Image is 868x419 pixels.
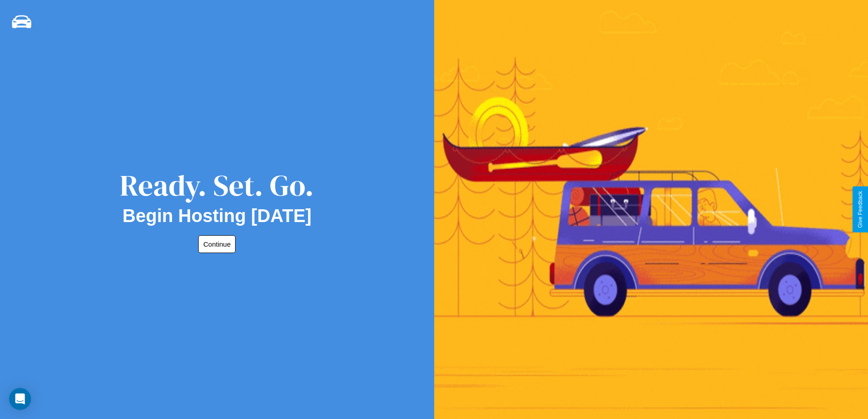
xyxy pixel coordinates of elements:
div: Ready. Set. Go. [120,165,314,206]
div: Open Intercom Messenger [9,388,31,410]
div: Give Feedback [857,191,863,228]
h2: Begin Hosting [DATE] [123,206,312,226]
button: Continue [198,235,236,253]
